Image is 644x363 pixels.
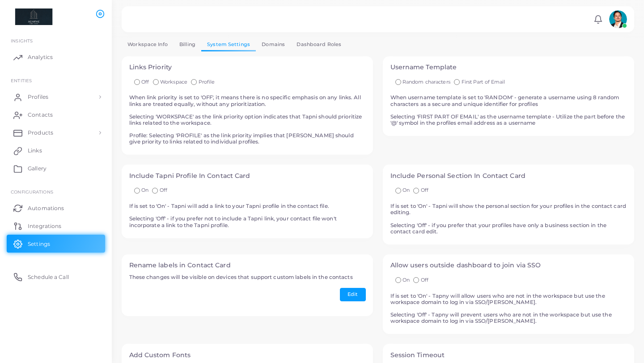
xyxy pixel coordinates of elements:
a: Contacts [7,106,105,124]
a: Integrations [7,217,105,235]
span: Off [421,277,428,283]
a: Domains [256,38,291,51]
span: ENTITIES [11,78,32,83]
a: Gallery [7,160,105,177]
span: On [402,187,410,193]
span: Links [28,147,42,155]
h4: Include Personal Section In Contact Card [390,172,627,180]
span: First Part of Email [462,79,505,85]
a: Products [7,124,105,142]
h4: Username Template [390,63,627,71]
span: Off [141,79,149,85]
span: On [141,187,148,193]
h4: Allow users outside dashboard to join via SSO [390,262,627,269]
span: Automations [28,204,64,212]
span: INSIGHTS [11,38,33,43]
a: Schedule a Call [7,268,105,286]
img: logo [8,8,58,25]
span: Analytics [28,53,53,61]
a: Dashboard Roles [291,38,347,51]
h5: When link priority is set to 'OFF', it means there is no specific emphasis on any links. All link... [129,94,366,145]
h5: These changes will be visible on devices that support custom labels in the contacts [129,274,366,280]
span: Schedule a Call [28,273,69,281]
h5: When username template is set to 'RANDOM' - generate a username using 8 random characters as a se... [390,94,627,126]
a: Analytics [7,48,105,66]
img: avatar [609,10,627,28]
h4: Session Timeout [390,351,627,359]
a: System Settings [201,38,256,51]
span: Settings [28,240,50,248]
h5: If is set to 'On' - Tapny will allow users who are not in the workspace but use the workspace dom... [390,293,627,325]
a: Profiles [7,88,105,106]
span: Configurations [11,189,53,194]
span: Workspace [160,79,187,85]
span: Profiles [28,93,48,101]
a: Billing [174,38,201,51]
h5: If is set to 'On' - Tapni will show the personal section for your profiles in the contact card ed... [390,203,627,235]
button: Edit [340,288,366,301]
h4: Add Custom Fonts [129,351,366,359]
span: Random characters [402,79,450,85]
span: Off [421,187,428,193]
a: Workspace Info [122,38,174,51]
span: Profile [199,79,215,85]
h5: If is set to 'On' - Tapni will add a link to your Tapni profile in the contact file. Selecting 'O... [129,203,366,228]
span: Integrations [28,222,61,230]
h4: Links Priority [129,63,366,71]
a: Automations [7,199,105,217]
h4: Rename labels in Contact Card [129,262,366,269]
a: Links [7,142,105,160]
span: Products [28,129,53,137]
span: On [402,277,410,283]
a: Settings [7,235,105,253]
span: Contacts [28,111,53,119]
a: avatar [606,10,629,28]
span: Off [160,187,167,193]
h4: Include Tapni Profile In Contact Card [129,172,366,180]
span: Gallery [28,165,47,173]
